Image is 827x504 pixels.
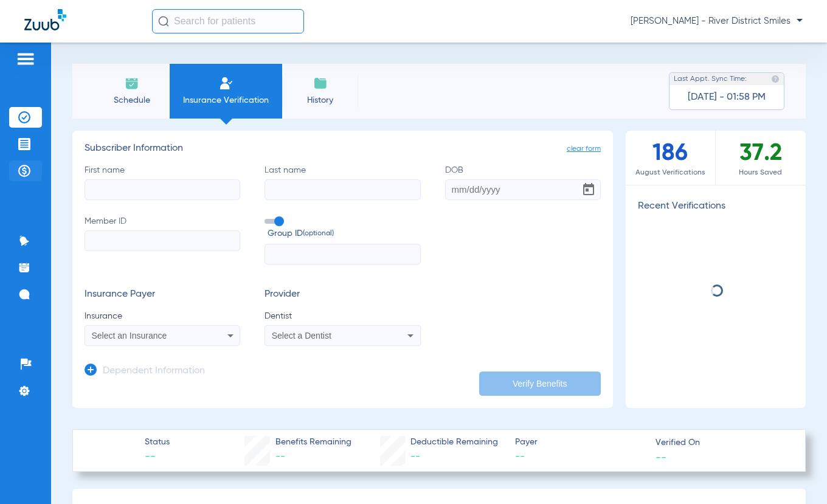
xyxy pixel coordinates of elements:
span: Last Appt. Sync Time: [674,73,747,85]
img: Manual Insurance Verification [219,76,234,91]
input: First name [85,179,240,200]
span: [DATE] - 01:58 PM [688,91,766,103]
span: Schedule [103,94,161,106]
h3: Subscriber Information [85,143,601,155]
span: Payer [515,436,645,449]
span: Hours Saved [716,167,806,179]
h3: Insurance Payer [85,289,240,301]
span: Verified On [656,437,786,449]
div: 37.2 [716,131,806,185]
h3: Dependent Information [103,365,205,378]
span: Deductible Remaining [410,436,498,449]
small: (optional) [303,227,334,240]
img: hamburger-icon [16,52,35,66]
input: DOBOpen calendar [445,179,601,200]
span: Dentist [265,310,420,322]
span: -- [656,450,666,463]
input: Search for patients [152,9,304,33]
img: Schedule [125,76,139,91]
span: clear form [567,143,601,155]
h3: Provider [265,289,420,301]
span: -- [410,452,420,461]
span: Insurance Verification [179,94,273,106]
button: Verify Benefits [479,371,601,396]
input: Last name [265,179,420,200]
span: August Verifications [626,167,715,179]
label: First name [85,164,240,200]
img: History [313,76,328,91]
span: Benefits Remaining [275,436,351,449]
img: Search Icon [158,16,169,27]
label: Last name [265,164,420,200]
span: History [291,94,349,106]
label: DOB [445,164,601,200]
span: -- [275,452,285,461]
img: Zuub Logo [24,9,66,30]
span: Select an Insurance [92,331,167,340]
h3: Recent Verifications [626,201,806,213]
img: last sync help info [771,75,780,83]
div: 186 [626,131,716,185]
button: Open calendar [576,178,601,202]
span: Select a Dentist [272,331,331,340]
label: Member ID [85,215,240,265]
span: Insurance [85,310,240,322]
input: Member ID [85,230,240,251]
span: Group ID [268,227,420,240]
span: Status [145,436,170,449]
span: -- [515,449,645,464]
iframe: Chat Widget [766,446,827,504]
span: [PERSON_NAME] - River District Smiles [631,15,803,27]
span: -- [145,449,170,464]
